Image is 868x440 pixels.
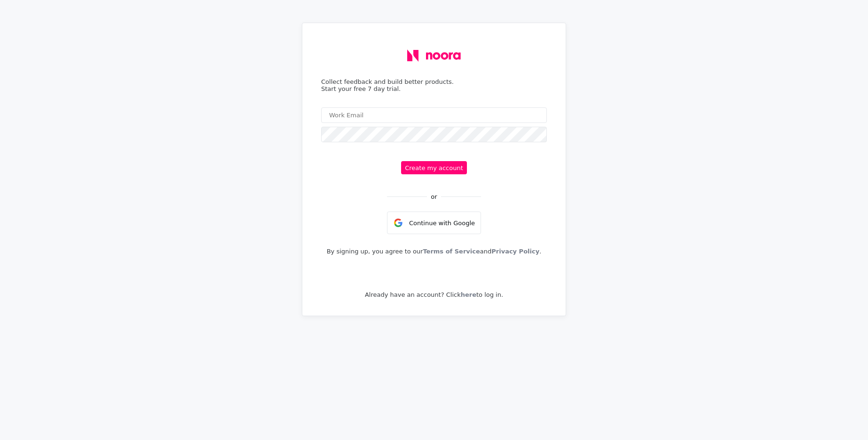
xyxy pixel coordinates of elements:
div: or [431,193,437,200]
a: here [461,289,476,300]
p: Already have an account? Click to log in. [365,291,503,298]
div: Collect feedback and build better products. Start your free 7 day trial. [321,78,547,92]
button: Create my account [401,161,467,174]
input: Work Email [321,107,547,123]
a: Terms of Service [423,246,480,257]
a: Privacy Policy [491,246,539,257]
div: Continue with Google [387,212,481,234]
p: By signing up, you agree to our and . [327,248,542,255]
